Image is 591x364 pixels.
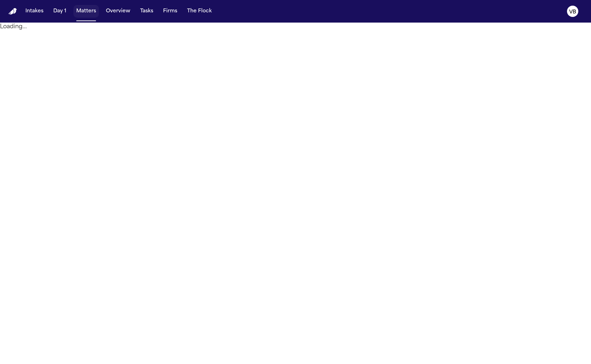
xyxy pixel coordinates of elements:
button: Intakes [23,5,46,18]
button: Day 1 [50,5,69,18]
a: Home [8,8,17,15]
button: The Flock [184,5,215,18]
img: Finch Logo [8,8,17,15]
button: Tasks [137,5,156,18]
button: Matters [73,5,99,18]
button: Overview [103,5,133,18]
button: Firms [160,5,180,18]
